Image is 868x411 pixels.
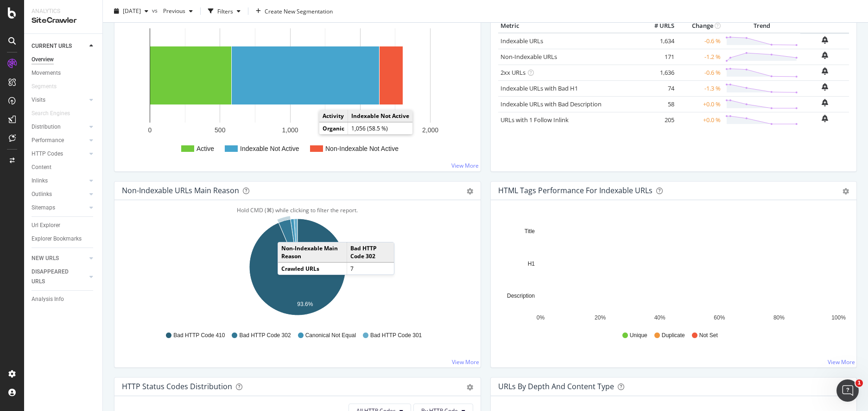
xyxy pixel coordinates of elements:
[507,293,534,299] text: Description
[32,122,61,132] div: Distribution
[501,84,578,92] a: Indexable URLs with Bad H1
[305,332,356,339] span: Canonical Not Equal
[173,332,225,339] span: Bad HTTP Code 410
[152,6,159,14] span: vs
[32,203,55,213] div: Sitemaps
[32,149,63,159] div: HTTP Codes
[32,122,87,132] a: Distribution
[822,99,828,106] div: bell-plus
[347,262,394,274] td: 7
[527,261,535,267] text: H1
[822,36,828,44] div: bell-plus
[32,189,52,199] div: Outlinks
[723,19,800,33] th: Trend
[640,49,677,65] td: 171
[677,19,723,33] th: Change
[319,123,348,135] td: Organic
[640,19,677,33] th: # URLS
[32,41,72,51] div: CURRENT URLS
[32,68,96,78] a: Movements
[32,163,51,172] div: Content
[32,254,87,263] a: NEW URLS
[32,221,96,230] a: Url Explorer
[32,234,96,244] a: Explorer Bookmarks
[32,176,48,186] div: Inlinks
[32,267,78,287] div: DISAPPEARED URLS
[196,145,214,152] text: Active
[501,100,602,108] a: Indexable URLs with Bad Description
[32,136,87,145] a: Performance
[843,188,849,195] div: gear
[501,37,543,45] a: Indexable URLs
[524,228,535,235] text: Title
[677,65,723,80] td: -0.6 %
[370,332,422,339] span: Bad HTTP Code 301
[32,55,54,65] div: Overview
[32,7,95,15] div: Analytics
[278,262,347,274] td: Crawled URLs
[217,7,233,15] div: Filters
[640,33,677,49] td: 1,634
[123,7,141,15] span: 2025 Sep. 15th
[640,112,677,128] td: 205
[265,7,333,15] span: Create New Segmentation
[32,149,87,159] a: HTTP Codes
[148,126,152,134] text: 0
[501,52,557,61] a: Non-Indexable URLs
[640,96,677,112] td: 58
[677,80,723,96] td: -1.3 %
[122,382,232,391] div: HTTP Status Codes Distribution
[297,301,313,307] text: 93.6%
[32,109,70,118] div: Search Engines
[32,294,64,304] div: Analysis Info
[498,19,640,33] th: Metric
[32,82,57,91] div: Segments
[32,203,87,213] a: Sitemaps
[536,314,545,321] text: 0%
[828,358,855,366] a: View More
[319,110,348,122] td: Activity
[239,332,291,339] span: Bad HTTP Code 302
[122,19,473,164] svg: A chart.
[347,242,394,262] td: Bad HTTP Code 302
[348,123,413,135] td: 1,056 (58.5 %)
[822,115,828,122] div: bell-plus
[822,67,828,75] div: bell-plus
[32,254,59,263] div: NEW URLS
[501,116,569,124] a: URLs with 1 Follow Inlink
[32,109,79,118] a: Search Engines
[677,112,723,128] td: +0.0 %
[677,33,723,49] td: -0.6 %
[855,379,863,387] span: 1
[278,242,347,262] td: Non-Indexable Main Reason
[252,4,336,19] button: Create New Segmentation
[122,186,239,195] div: Non-Indexable URLs Main Reason
[452,358,479,366] a: View More
[215,126,226,134] text: 500
[714,314,725,321] text: 60%
[325,145,399,152] text: Non-Indexable Not Active
[32,68,61,78] div: Movements
[467,188,473,195] div: gear
[836,379,859,402] iframe: Intercom live chat
[32,55,96,65] a: Overview
[348,110,413,122] td: Indexable Not Active
[451,162,479,170] a: View More
[640,80,677,96] td: 74
[699,332,718,339] span: Not Set
[32,234,82,244] div: Explorer Bookmarks
[630,332,647,339] span: Unique
[32,189,87,199] a: Outlinks
[831,314,846,321] text: 100%
[122,215,473,323] svg: A chart.
[159,7,185,15] span: Previous
[32,267,87,287] a: DISAPPEARED URLS
[159,4,196,19] button: Previous
[595,314,606,321] text: 20%
[640,65,677,80] td: 1,636
[677,49,723,65] td: -1.2 %
[32,95,45,105] div: Visits
[677,96,723,112] td: +0.0 %
[498,186,653,195] div: HTML Tags Performance for Indexable URLs
[110,4,152,19] button: [DATE]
